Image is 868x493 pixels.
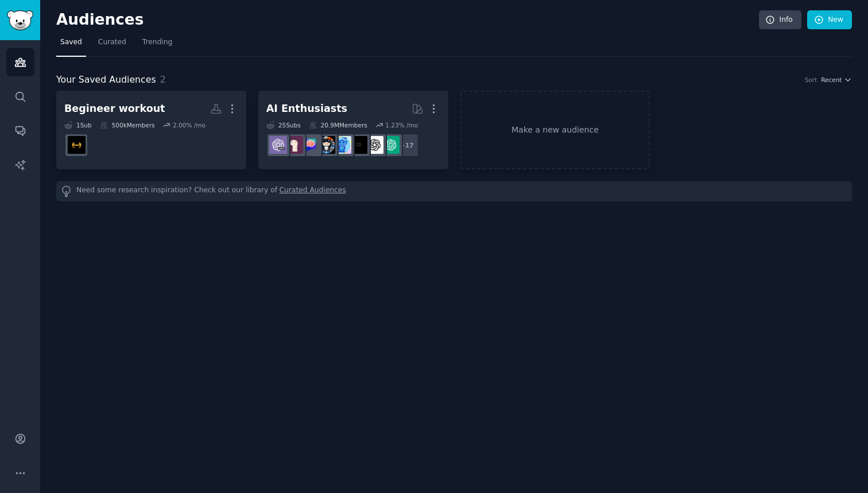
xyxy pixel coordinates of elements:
[382,136,400,154] img: ChatGPT
[138,33,176,57] a: Trending
[280,185,346,197] a: Curated Audiences
[385,121,418,129] div: 1.23 % /mo
[317,136,335,154] img: aiArt
[309,121,367,129] div: 20.9M Members
[60,37,82,48] span: Saved
[94,33,130,57] a: Curated
[56,73,156,87] span: Your Saved Audiences
[142,37,172,48] span: Trending
[266,121,301,129] div: 25 Sub s
[56,91,246,169] a: Begineer workout1Sub500kMembers2.00% /moworkout
[821,76,842,84] span: Recent
[160,74,166,85] span: 2
[350,136,367,154] img: ArtificialInteligence
[258,91,448,169] a: AI Enthusiasts25Subs20.9MMembers1.23% /mo+17ChatGPTOpenAIArtificialInteligenceartificialaiArtChat...
[301,136,319,154] img: ChatGPTPromptGenius
[64,102,165,116] div: Begineer workout
[7,10,33,30] img: GummySearch logo
[98,37,126,48] span: Curated
[56,181,852,201] div: Need some research inspiration? Check out our library of
[334,136,351,154] img: artificial
[285,136,303,154] img: LocalLLaMA
[366,136,383,154] img: OpenAI
[269,136,287,154] img: ChatGPTPro
[395,133,419,157] div: + 17
[56,11,759,29] h2: Audiences
[805,76,817,84] div: Sort
[266,102,347,116] div: AI Enthusiasts
[173,121,206,129] div: 2.00 % /mo
[759,10,801,30] a: Info
[807,10,852,30] a: New
[68,136,86,154] img: workout
[64,121,92,129] div: 1 Sub
[460,91,650,169] a: Make a new audience
[100,121,155,129] div: 500k Members
[821,76,852,84] button: Recent
[56,33,86,57] a: Saved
